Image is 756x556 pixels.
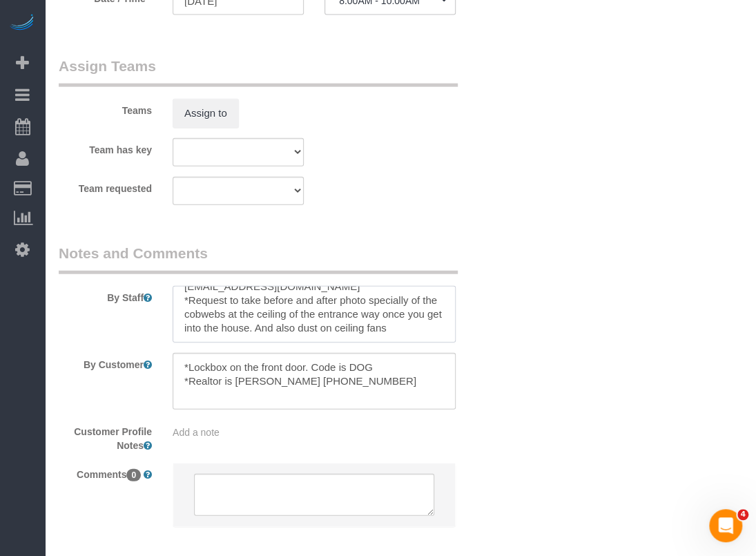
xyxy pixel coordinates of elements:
[48,420,162,452] label: Customer Profile Notes
[48,138,162,157] label: Team has key
[48,177,162,195] label: Team requested
[59,243,458,274] legend: Notes and Comments
[709,509,742,542] iframe: Intercom live chat
[48,286,162,305] label: By Staff
[59,56,458,87] legend: Assign Teams
[126,469,141,481] span: 0
[48,463,162,481] label: Comments
[173,99,239,128] button: Assign to
[173,427,220,438] span: Add a note
[48,99,162,117] label: Teams
[737,509,748,520] span: 4
[48,353,162,372] label: By Customer
[8,14,36,33] img: Automaid Logo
